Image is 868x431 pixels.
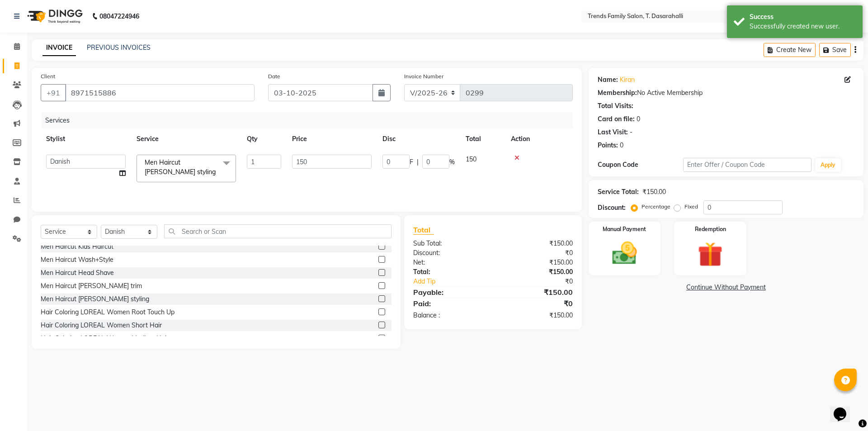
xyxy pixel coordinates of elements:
th: Service [131,129,241,149]
div: Coupon Code [598,160,683,170]
div: Points: [598,141,618,150]
div: No Active Membership [598,88,854,98]
th: Disc [377,129,460,149]
div: Men Haircut Kids Haircut [41,242,113,251]
div: Balance : [406,311,493,320]
a: PREVIOUS INVOICES [87,43,151,52]
th: Total [460,129,505,149]
span: Men Haircut [PERSON_NAME] styling [145,158,216,176]
div: Men Haircut Head Shave [41,268,114,278]
button: Create New [764,43,816,57]
div: ₹150.00 [642,187,666,197]
span: | [417,157,419,167]
div: Total: [406,267,493,277]
iframe: chat widget [830,395,859,422]
a: Continue Without Payment [590,283,862,292]
span: Total [413,225,434,235]
div: Name: [598,75,618,85]
a: Add Tip [406,277,507,286]
label: Invoice Number [404,72,443,81]
label: Percentage [642,203,670,211]
div: Paid: [406,298,493,309]
label: Redemption [695,225,726,233]
div: Discount: [406,248,493,258]
div: ₹0 [493,298,579,309]
a: x [216,168,220,176]
div: 0 [637,114,640,124]
button: Apply [815,158,841,172]
div: ₹150.00 [493,311,579,320]
div: ₹150.00 [493,287,579,298]
b: 08047224946 [99,4,139,29]
div: Hair Coloring LOREAL Women Medium Hair [41,334,169,343]
div: - [630,128,632,137]
div: Men Haircut Wash+Style [41,255,113,265]
img: logo [23,4,85,29]
div: Service Total: [598,187,639,197]
div: ₹150.00 [493,258,579,267]
div: ₹0 [507,277,579,286]
th: Qty [241,129,287,149]
input: Enter Offer / Coupon Code [683,158,811,172]
label: Date [268,72,280,81]
button: +91 [41,84,66,101]
div: Last Visit: [598,128,628,137]
div: Hair Coloring LOREAL Women Root Touch Up [41,308,175,317]
div: Successfully created new user. [750,22,856,31]
div: 0 [620,141,623,150]
div: Success [750,12,856,22]
span: 150 [466,155,476,163]
label: Client [41,72,55,81]
div: Men Haircut [PERSON_NAME] styling [41,294,149,304]
div: Total Visits: [598,101,633,111]
div: ₹150.00 [493,239,579,248]
img: _cash.svg [604,239,645,268]
input: Search by Name/Mobile/Email/Code [65,84,255,101]
span: % [449,157,455,167]
div: Men Haircut [PERSON_NAME] trim [41,281,142,291]
th: Price [287,129,377,149]
input: Search or Scan [164,224,392,238]
label: Manual Payment [603,225,646,233]
span: F [410,157,413,167]
label: Fixed [684,203,698,211]
div: Membership: [598,88,637,98]
th: Stylist [41,129,131,149]
div: ₹0 [493,248,579,258]
button: Save [819,43,851,57]
div: Card on file: [598,114,635,124]
div: Sub Total: [406,239,493,248]
div: Net: [406,258,493,267]
a: Kiran [620,75,635,85]
a: INVOICE [42,40,76,56]
div: Payable: [406,287,493,298]
img: _gift.svg [690,239,731,270]
div: Services [42,112,580,129]
div: Hair Coloring LOREAL Women Short Hair [41,321,162,330]
th: Action [505,129,573,149]
div: Discount: [598,203,626,213]
div: ₹150.00 [493,267,579,277]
